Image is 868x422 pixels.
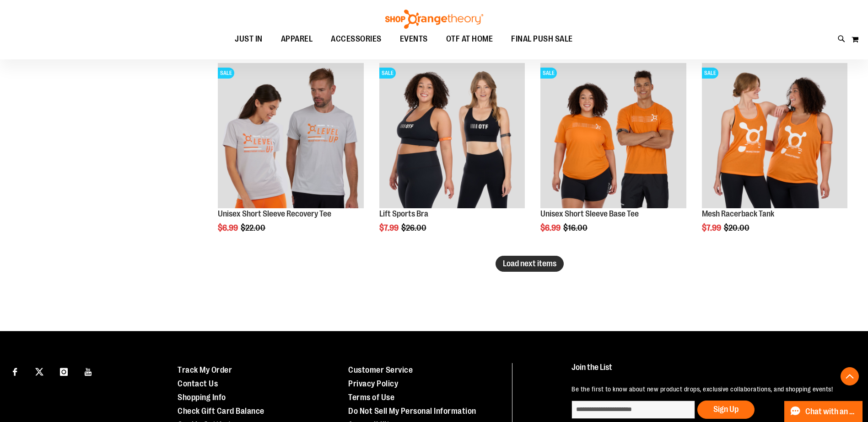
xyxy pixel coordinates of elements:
[702,68,718,79] span: SALE
[540,209,639,218] a: Unisex Short Sleeve Base Tee
[702,63,847,210] a: Product image for Mesh Racerback TankSALE
[571,363,847,380] h4: Join the List
[511,29,573,49] span: FINAL PUSH SALE
[218,63,363,208] img: Product image for Unisex Short Sleeve Recovery Tee
[384,10,485,29] img: Shop Orangetheory
[178,393,226,402] a: Shopping Info
[178,406,264,416] a: Check Gift Card Balance
[218,223,239,232] span: $6.99
[713,405,739,414] span: Sign Up
[218,63,363,210] a: Product image for Unisex Short Sleeve Recovery TeeSALE
[784,401,863,422] button: Chat with an Expert
[281,29,313,49] span: APPAREL
[348,393,394,402] a: Terms of Use
[571,401,695,419] input: enter email
[724,223,751,232] span: $20.00
[379,209,428,218] a: Lift Sports Bra
[348,406,476,416] a: Do Not Sell My Personal Information
[841,367,859,385] button: Back To Top
[563,223,589,232] span: $16.00
[437,29,502,50] a: OTF AT HOME
[35,368,43,376] img: Twitter
[218,209,331,218] a: Unisex Short Sleeve Recovery Tee
[536,58,690,256] div: product
[697,401,755,419] button: Sign Up
[697,58,852,256] div: product
[571,385,847,394] p: Be the first to know about new product drops, exclusive collaborations, and shopping events!
[213,58,368,256] div: product
[503,259,556,268] span: Load next items
[391,29,437,50] a: EVENTS
[178,379,218,388] a: Contact Us
[375,58,529,256] div: product
[540,223,562,232] span: $6.99
[502,29,582,49] a: FINAL PUSH SALE
[241,223,267,232] span: $22.00
[178,365,232,375] a: Track My Order
[81,363,97,379] a: Visit our Youtube page
[702,63,847,208] img: Product image for Mesh Racerback Tank
[540,68,557,79] span: SALE
[348,365,413,375] a: Customer Service
[540,63,686,210] a: Product image for Unisex Short Sleeve Base TeeSALE
[702,209,774,218] a: Mesh Racerback Tank
[446,29,493,49] span: OTF AT HOME
[56,363,72,379] a: Visit our Instagram page
[379,68,396,79] span: SALE
[379,223,400,232] span: $7.99
[540,63,686,208] img: Product image for Unisex Short Sleeve Base Tee
[379,63,525,208] img: Main view of 2024 October Lift Sports Bra
[496,256,564,272] button: Load next items
[702,223,722,232] span: $7.99
[401,223,428,232] span: $26.00
[805,407,857,416] span: Chat with an Expert
[226,29,272,50] a: JUST IN
[348,379,398,388] a: Privacy Policy
[7,363,23,379] a: Visit our Facebook page
[218,68,234,79] span: SALE
[331,29,382,49] span: ACCESSORIES
[32,363,48,379] a: Visit our X page
[322,29,391,50] a: ACCESSORIES
[235,29,263,49] span: JUST IN
[272,29,322,50] a: APPAREL
[400,29,428,49] span: EVENTS
[379,63,525,210] a: Main view of 2024 October Lift Sports BraSALE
